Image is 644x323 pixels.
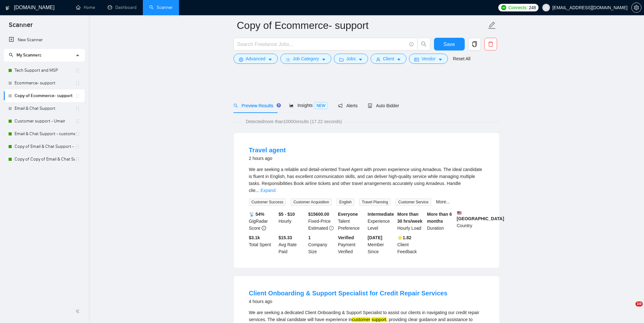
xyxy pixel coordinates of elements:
span: caret-down [397,57,401,62]
a: Tech Support and MSP [15,64,75,77]
li: Email & Chat Support - customer support S-1 [4,128,85,140]
span: user [544,5,548,10]
div: Total Spent [248,234,277,255]
mark: customer [352,317,370,322]
span: My Scanners [9,52,41,58]
span: Vendor [421,55,435,62]
span: caret-down [358,57,363,62]
span: holder [75,93,80,98]
span: delete [485,41,497,47]
a: More... [436,199,450,204]
span: English [337,199,354,206]
span: notification [338,103,342,108]
div: Duration [426,211,456,232]
span: exclamation-circle [329,226,334,230]
b: ⭐️ 1.82 [397,235,411,240]
b: $5 - $10 [278,212,295,217]
a: homeHome [76,5,95,10]
span: ... [256,188,259,193]
span: idcard [414,57,419,62]
span: 248 [529,4,536,11]
div: Hourly Load [396,211,426,232]
a: Travel agent [249,147,286,154]
a: Reset All [453,55,470,62]
div: Fixed-Price [307,211,337,232]
iframe: Intercom live chat [622,301,638,317]
span: Scanner [4,20,38,34]
span: search [9,53,13,57]
button: settingAdvancedcaret-down [233,54,278,64]
span: Detected more than 10000 results (17.22 seconds) [241,118,347,125]
span: Jobs [346,55,356,62]
b: [DATE] [368,235,382,240]
div: Payment Verified [337,234,367,255]
li: Email & Chat Support [4,102,85,115]
a: Customer support - Umair [15,115,75,128]
span: holder [75,119,80,124]
span: holder [75,144,80,149]
button: search [418,38,430,50]
b: [GEOGRAPHIC_DATA] [457,211,504,221]
span: Customer Success [249,199,286,206]
div: GigRadar Score [248,211,277,232]
span: Preview Results [233,103,279,108]
span: holder [75,157,80,162]
a: Client Onboarding & Support Specialist for Credit Repair Services [249,290,448,297]
b: 1 [308,235,311,240]
span: 10 [635,301,643,307]
div: Experience Level [367,211,396,232]
button: copy [468,38,481,50]
b: More than 6 months [427,212,452,224]
span: Advanced [246,55,265,62]
a: setting [631,5,641,10]
a: Copy of Email & Chat Support - customer support S-1 [15,140,75,153]
span: edit [488,21,496,30]
button: delete [484,38,497,50]
span: Insights [289,103,328,108]
div: Talent Preference [337,211,367,232]
mark: support [372,317,386,322]
span: NEW [314,102,328,109]
div: 2 hours ago [249,155,286,162]
button: folderJobscaret-down [334,54,368,64]
div: Avg Rate Paid [277,234,307,255]
span: holder [75,68,80,73]
li: Tech Support and MSP [4,64,85,77]
span: copy [469,41,481,47]
span: holder [75,106,80,111]
div: Country [456,211,485,232]
span: Client [383,55,394,62]
button: setting [631,3,641,13]
span: caret-down [438,57,443,62]
span: Customer Acquisition [291,199,332,206]
b: Intermediate [368,212,394,217]
span: holder [75,131,80,136]
img: logo [5,3,10,13]
a: dashboardDashboard [108,5,137,10]
a: Copy of Ecommerce- support [15,89,75,102]
span: robot [368,103,372,108]
a: Email & Chat Support [15,102,75,115]
input: Scanner name... [237,17,487,33]
div: Company Size [307,234,337,255]
div: 4 hours ago [249,298,448,305]
button: userClientcaret-down [371,54,407,64]
span: Save [443,40,455,48]
span: area-chart [289,103,294,108]
li: Copy of Ecommerce- support [4,89,85,102]
span: caret-down [268,57,272,62]
span: Estimated [308,226,328,231]
b: $ 15600.00 [308,212,329,217]
span: Job Category [293,55,319,62]
b: 📡 54% [249,212,265,217]
button: Save [434,38,465,50]
li: Customer support - Umair [4,115,85,128]
span: holder [75,81,80,86]
div: Client Feedback [396,234,426,255]
span: Alerts [338,103,358,108]
img: 🇺🇸 [457,211,462,215]
span: Connects: [508,4,527,11]
span: Travel Planning [359,199,391,206]
span: search [233,103,238,108]
a: Copy of Copy of Email & Chat Support - customer support S-1 [15,153,75,166]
